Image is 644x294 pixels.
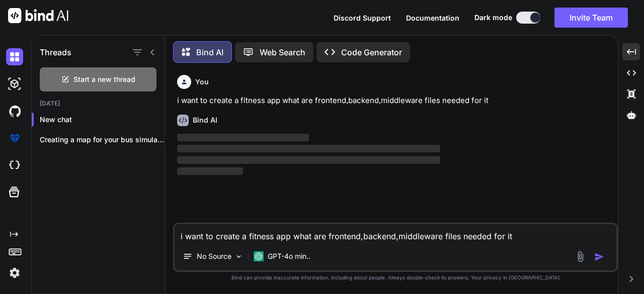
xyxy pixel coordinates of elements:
[40,46,71,58] h1: Threads
[6,48,23,65] img: darkChat
[177,145,440,152] span: ‌
[197,251,231,261] p: No Source
[8,8,68,23] img: Bind AI
[73,74,135,84] span: Start a new thread
[40,135,165,145] p: Creating a map for your bus simulator ga...
[6,157,23,174] img: cloudideIcon
[334,13,391,23] button: Discord Support
[575,251,586,262] img: attachment
[234,252,243,261] img: Pick Models
[173,274,618,281] p: Bind can provide inaccurate information, including about people. Always double-check its answers....
[6,75,23,92] img: darkAi-studio
[260,46,305,58] p: Web Search
[474,13,512,23] span: Dark mode
[195,77,209,87] h6: You
[32,100,165,108] h2: [DATE]
[406,14,459,22] span: Documentation
[554,8,628,28] button: Invite Team
[177,156,440,164] span: ‌
[334,14,391,22] span: Discord Support
[196,46,223,58] p: Bind AI
[6,130,23,147] img: premium
[341,46,402,58] p: Code Generator
[177,167,243,175] span: ‌
[6,103,23,120] img: githubDark
[594,252,604,262] img: icon
[177,95,616,107] p: i want to create a fitness app what are frontend,backend,middleware files needed for it
[406,13,459,23] button: Documentation
[268,251,310,261] p: GPT-4o min..
[6,264,23,281] img: settings
[193,115,217,125] h6: Bind AI
[40,115,165,125] p: New chat
[254,251,264,261] img: GPT-4o mini
[177,134,309,141] span: ‌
